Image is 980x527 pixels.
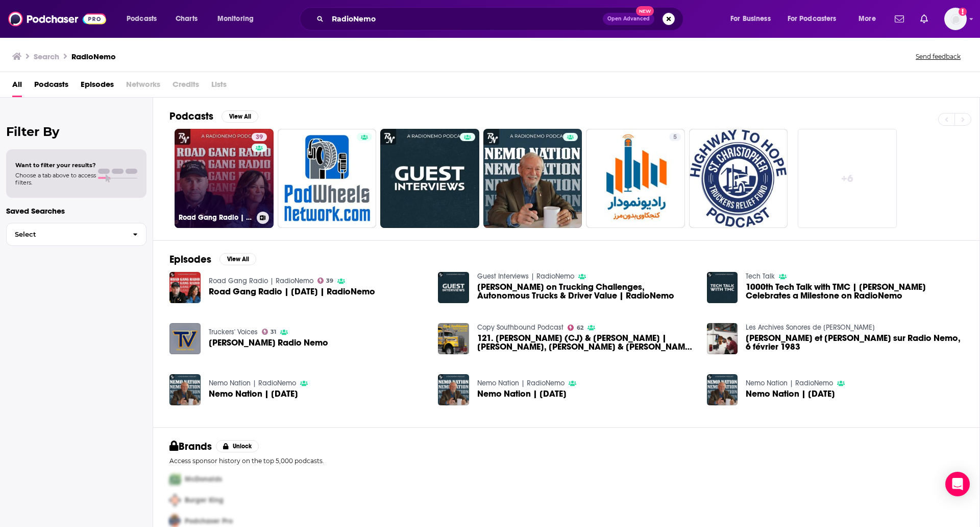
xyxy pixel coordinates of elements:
span: 1000th Tech Talk with TMC | [PERSON_NAME] Celebrates a Milestone on RadioNemo [746,283,963,300]
button: open menu [119,11,170,27]
span: Want to filter your results? [15,162,96,169]
h3: RadioNemo [71,52,116,61]
a: Podchaser - Follow, Share and Rate Podcasts [8,9,106,29]
button: View All [219,253,256,265]
img: First Pro Logo [165,469,185,490]
a: Show notifications dropdown [916,10,932,28]
span: Logged in as kkneafsey [944,8,967,30]
span: Choose a tab above to access filters. [15,172,96,186]
a: All [12,76,22,97]
button: open menu [781,11,851,27]
a: PodcastsView All [169,110,258,123]
input: Search podcasts, credits, & more... [328,11,603,27]
a: 31 [262,329,277,335]
a: Kevin Burch on Trucking Challenges, Autonomous Trucks & Driver Value | RadioNemo [477,283,695,300]
a: 5 [586,129,685,228]
a: Tech Talk [746,272,775,281]
a: Truckers' Voices [209,328,258,336]
a: Episodes [81,76,114,97]
span: New [636,6,654,16]
a: Show notifications dropdown [891,10,908,28]
button: View All [222,110,258,123]
span: 39 [256,132,263,143]
span: [PERSON_NAME] et [PERSON_NAME] sur Radio Nemo, 6 février 1983 [746,334,963,351]
span: More [859,12,876,26]
a: 5 [669,133,681,141]
span: Nemo Nation | [DATE] [209,389,298,398]
a: Les Archives Sonores de Martine Doytier [746,323,875,332]
a: Nemo Nation | July 14th, 2025 [477,389,567,398]
a: Podcasts [34,76,68,97]
span: Monitoring [217,12,254,26]
span: Nemo Nation | [DATE] [477,389,567,398]
h3: Road Gang Radio | RadioNemo [179,213,253,222]
a: Road Gang Radio | RadioNemo [209,277,313,285]
span: Credits [173,76,199,97]
button: Select [6,223,146,246]
img: 1000th Tech Talk with TMC | Robert Braswell Celebrates a Milestone on RadioNemo [707,272,738,303]
h2: Filter By [6,124,146,139]
a: EpisodesView All [169,253,256,266]
img: User Profile [944,8,967,30]
svg: Add a profile image [959,8,967,16]
a: Nemo Nation | June 23rd, 2025 [209,389,298,398]
span: Road Gang Radio | [DATE] | RadioNemo [209,287,375,296]
div: Search podcasts, credits, & more... [309,7,693,31]
span: For Business [730,12,771,26]
a: Jimmy Mac Radio Nemo [209,338,328,347]
span: Burger King [185,496,224,505]
h3: Search [34,52,59,61]
img: Nemo Nation | July 14th, 2025 [438,374,469,405]
span: Nemo Nation | [DATE] [746,389,835,398]
img: Jimmy Mac Radio Nemo [169,323,201,354]
h2: Episodes [169,253,211,266]
span: Networks [126,76,160,97]
span: Open Advanced [607,16,650,21]
a: +6 [798,129,897,228]
a: Copy Southbound Podcast [477,323,563,332]
img: Martine Doytier et Ben sur Radio Nemo, 6 février 1983 [707,323,738,354]
a: Road Gang Radio | July 24th, 2025 | RadioNemo [169,272,201,303]
a: Nemo Nation | RadioNemo [477,379,565,387]
p: Access sponsor history on the top 5,000 podcasts. [169,457,963,465]
a: Nemo Nation | RadioNemo [746,379,833,387]
a: Guest Interviews | RadioNemo [477,272,574,281]
span: 121. [PERSON_NAME] (CJ) & [PERSON_NAME] | [PERSON_NAME], [PERSON_NAME] & [PERSON_NAME] - Radio Nemo [477,334,695,351]
span: Lists [211,76,227,97]
button: Send feedback [913,52,964,61]
span: 39 [326,279,333,283]
span: 5 [673,132,677,143]
a: 39Road Gang Radio | RadioNemo [175,129,274,228]
span: Podchaser Pro [185,517,233,525]
span: Select [7,231,125,238]
span: For Podcasters [788,12,837,26]
a: 39 [317,278,334,284]
div: Open Intercom Messenger [945,472,970,496]
span: 31 [271,330,276,334]
button: Open AdvancedNew [603,13,654,25]
h2: Podcasts [169,110,213,123]
a: Charts [169,11,204,27]
a: 121. MATS - Charles Justice (CJ) & John McIntyre | Jimmy Mac, Lindsay Lawler & Dave Nemo - Radio ... [477,334,695,351]
h2: Brands [169,440,212,453]
p: Saved Searches [6,206,146,216]
span: [PERSON_NAME] Radio Nemo [209,338,328,347]
img: 121. MATS - Charles Justice (CJ) & John McIntyre | Jimmy Mac, Lindsay Lawler & Dave Nemo - Radio ... [438,323,469,354]
img: Second Pro Logo [165,490,185,511]
a: Nemo Nation | August 11th, 2025 [746,389,835,398]
span: [PERSON_NAME] on Trucking Challenges, Autonomous Trucks & Driver Value | RadioNemo [477,283,695,300]
img: Nemo Nation | August 11th, 2025 [707,374,738,405]
img: Kevin Burch on Trucking Challenges, Autonomous Trucks & Driver Value | RadioNemo [438,272,469,303]
span: McDonalds [185,475,222,484]
button: open menu [210,11,267,27]
a: 39 [252,133,267,141]
img: Nemo Nation | June 23rd, 2025 [169,374,201,405]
